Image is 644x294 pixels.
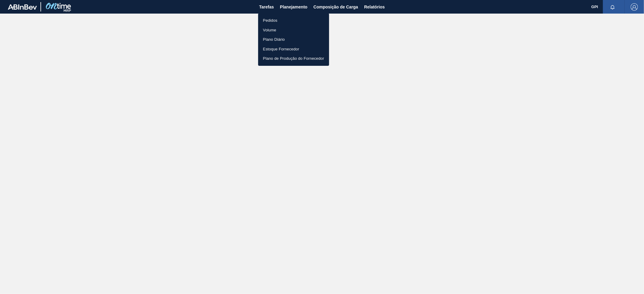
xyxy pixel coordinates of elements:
[258,44,329,54] a: Estoque Fornecedor
[258,16,329,25] a: Pedidos
[258,54,329,63] a: Plano de Produção do Fornecedor
[258,25,329,35] a: Volume
[258,35,329,44] a: Plano Diário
